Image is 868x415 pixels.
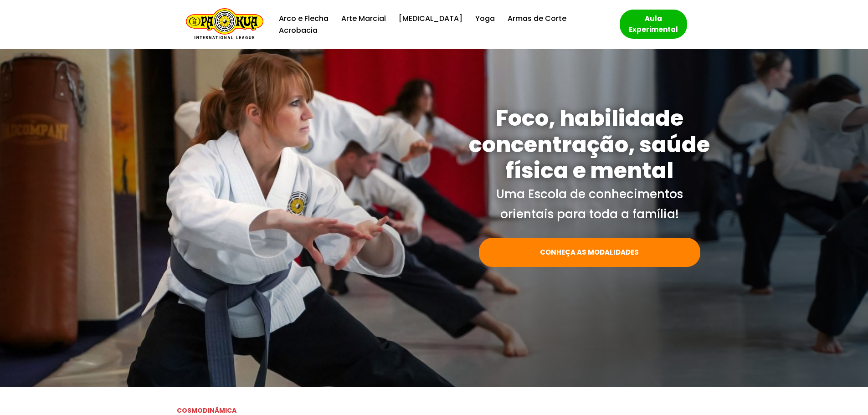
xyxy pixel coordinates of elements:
a: Yoga [475,12,495,25]
a: Armas de Corte [508,12,566,25]
a: Escola de Conhecimentos Orientais Pa-Kua Uma escola para toda família [181,8,263,41]
a: [MEDICAL_DATA] [399,12,462,25]
a: CONHEÇA AS MODALIDADES [479,238,700,267]
h1: Foco, habilidade concentração, saúde física e mental [442,105,738,184]
p: Uma Escola de conhecimentos orientais para toda a família! [442,184,738,224]
strong: COSMODINÂMICA [177,406,236,415]
a: Aula Experimental [620,10,687,39]
a: Acrobacia [279,24,318,36]
a: Arte Marcial [341,12,386,25]
div: Menu primário [277,12,606,36]
a: Arco e Flecha [279,12,329,25]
